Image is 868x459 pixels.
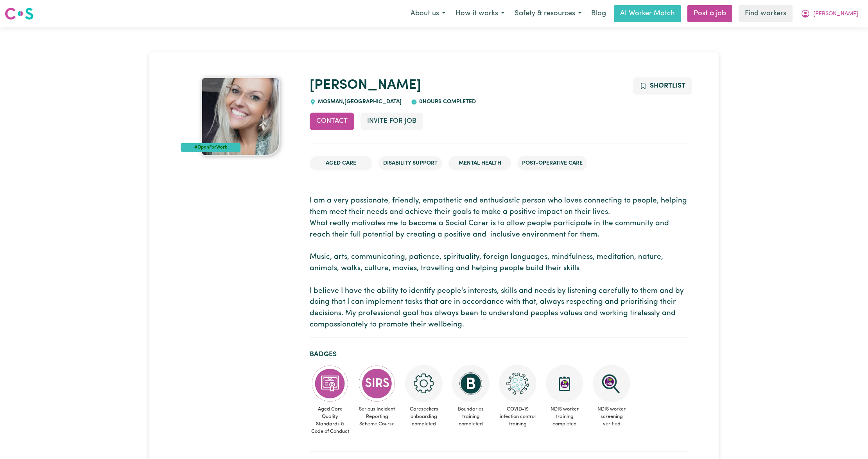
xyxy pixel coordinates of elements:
[586,5,611,22] a: Blog
[201,77,280,156] img: Julia
[687,5,732,22] a: Post a job
[310,350,687,359] h2: Badges
[311,365,349,402] img: CS Academy: Aged Care Quality Standards & Code of Conduct course completed
[417,99,476,105] span: 0 hours completed
[509,5,586,22] button: Safety & resources
[316,99,402,105] span: MOSMAN , [GEOGRAPHIC_DATA]
[357,402,397,431] span: Serious Incident Reporting Scheme Course
[517,156,587,171] li: Post-operative care
[310,402,350,439] span: Aged Care Quality Standards & Code of Conduct
[404,402,444,431] span: Careseekers onboarding completed
[813,10,858,18] span: [PERSON_NAME]
[591,402,632,431] span: NDIS worker screening verified
[497,402,538,431] span: COVID-19 infection control training
[633,77,692,95] button: Add to shortlist
[310,79,421,92] a: [PERSON_NAME]
[358,365,396,402] img: CS Academy: Serious Incident Reporting Scheme course completed
[5,7,34,21] img: Careseekers logo
[310,113,354,130] button: Contact
[544,402,585,431] span: NDIS worker training completed
[450,5,509,22] button: How it works
[181,143,240,152] div: #OpenForWork
[546,365,583,402] img: CS Academy: Introduction to NDIS Worker Training course completed
[450,402,491,431] span: Boundaries training completed
[310,195,687,331] p: I am a very passionate, friendly, empathetic end enthusiastic person who loves connecting to peop...
[796,5,863,22] button: My Account
[448,156,511,171] li: Mental Health
[310,156,372,171] li: Aged Care
[452,365,490,402] img: CS Academy: Boundaries in care and support work course completed
[405,5,450,22] button: About us
[360,113,423,130] button: Invite for Job
[593,365,630,402] img: NDIS Worker Screening Verified
[614,5,681,22] a: AI Worker Match
[378,156,442,171] li: Disability Support
[181,77,300,156] a: Julia's profile picture'#OpenForWork
[5,5,34,23] a: Careseekers logo
[499,365,536,402] img: CS Academy: COVID-19 Infection Control Training course completed
[650,82,685,89] span: Shortlist
[405,365,443,402] img: CS Academy: Careseekers Onboarding course completed
[739,5,793,22] a: Find workers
